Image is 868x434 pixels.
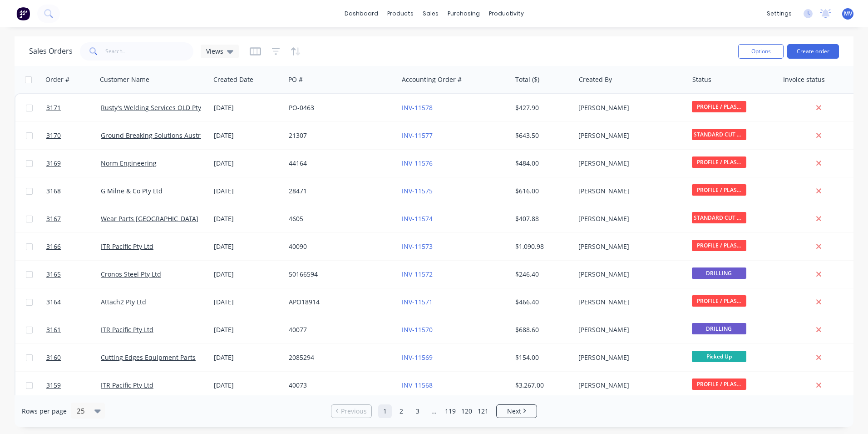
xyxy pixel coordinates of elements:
[289,325,390,334] div: 40077
[22,407,67,416] span: Rows per page
[45,75,69,84] div: Order #
[515,75,539,84] div: Total ($)
[692,101,746,112] span: PROFILE / PLAS...
[29,47,73,56] h1: Sales Orders
[214,103,281,112] div: [DATE]
[100,75,149,84] div: Customer Name
[783,75,825,84] div: Invoice status
[46,150,101,177] a: 3169
[327,404,541,418] ul: Pagination
[578,242,679,251] div: [PERSON_NAME]
[476,404,490,418] a: Page 121
[214,214,281,223] div: [DATE]
[101,353,196,362] a: Cutting Edges Equipment Parts
[515,270,568,279] div: $246.40
[16,7,30,20] img: Factory
[46,270,61,279] span: 3165
[692,184,746,196] span: PROFILE / PLAS...
[341,407,367,416] span: Previous
[214,270,281,279] div: [DATE]
[515,103,568,112] div: $427.90
[515,131,568,140] div: $643.50
[460,404,473,418] a: Page 120
[101,214,198,223] a: Wear Parts [GEOGRAPHIC_DATA]
[692,240,746,251] span: PROFILE / PLAS...
[289,103,390,112] div: PO-0463
[515,214,568,223] div: $407.88
[46,372,101,399] a: 3159
[692,295,746,307] span: PROFILE / PLAS...
[579,75,612,84] div: Created By
[214,187,281,196] div: [DATE]
[402,242,433,251] a: INV-11573
[578,270,679,279] div: [PERSON_NAME]
[418,7,443,20] div: sales
[515,159,568,168] div: $484.00
[402,131,433,140] a: INV-11577
[515,325,568,334] div: $688.60
[578,381,679,390] div: [PERSON_NAME]
[395,404,408,418] a: Page 2
[289,270,390,279] div: 50166594
[443,7,484,20] div: purchasing
[101,103,212,112] a: Rusty's Welding Services QLD Pty Ltd
[331,407,371,416] a: Previous page
[507,407,521,416] span: Next
[402,353,433,362] a: INV-11569
[46,353,61,362] span: 3160
[46,288,101,316] a: 3164
[692,351,746,362] span: Picked Up
[289,131,390,140] div: 21307
[402,187,433,195] a: INV-11575
[515,353,568,362] div: $154.00
[214,242,281,251] div: [DATE]
[46,122,101,149] a: 3170
[738,44,784,59] button: Options
[289,298,390,307] div: APO18914
[578,187,679,196] div: [PERSON_NAME]
[46,261,101,288] a: 3165
[515,187,568,196] div: $616.00
[578,159,679,168] div: [PERSON_NAME]
[692,156,746,168] span: PROFILE / PLAS...
[214,298,281,307] div: [DATE]
[289,381,390,390] div: 40073
[444,404,457,418] a: Page 119
[515,242,568,251] div: $1,090.98
[692,323,746,334] span: DRILLING
[46,94,101,121] a: 3171
[46,187,61,196] span: 3168
[497,407,537,416] a: Next page
[46,103,61,112] span: 3171
[46,298,61,307] span: 3164
[844,10,852,18] span: MV
[578,103,679,112] div: [PERSON_NAME]
[101,187,163,195] a: G Milne & Co Pty Ltd
[214,353,281,362] div: [DATE]
[692,75,711,84] div: Status
[692,129,746,140] span: STANDARD CUT BE...
[46,325,61,334] span: 3161
[289,214,390,223] div: 4605
[101,270,161,278] a: Cronos Steel Pty Ltd
[427,404,441,418] a: Jump forward
[515,298,568,307] div: $466.40
[214,381,281,390] div: [DATE]
[578,353,679,362] div: [PERSON_NAME]
[402,381,433,389] a: INV-11568
[101,131,234,140] a: Ground Breaking Solutions Australia Pty Ltd
[46,381,61,390] span: 3159
[578,298,679,307] div: [PERSON_NAME]
[289,353,390,362] div: 2085294
[214,325,281,334] div: [DATE]
[578,131,679,140] div: [PERSON_NAME]
[214,159,281,168] div: [DATE]
[101,298,146,306] a: Attach2 Pty Ltd
[402,325,433,334] a: INV-11570
[101,381,153,389] a: ITR Pacific Pty Ltd
[206,46,223,56] span: Views
[378,404,392,418] a: Page 1 is your current page
[402,159,433,167] a: INV-11576
[105,42,194,61] input: Search...
[515,381,568,390] div: $3,267.00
